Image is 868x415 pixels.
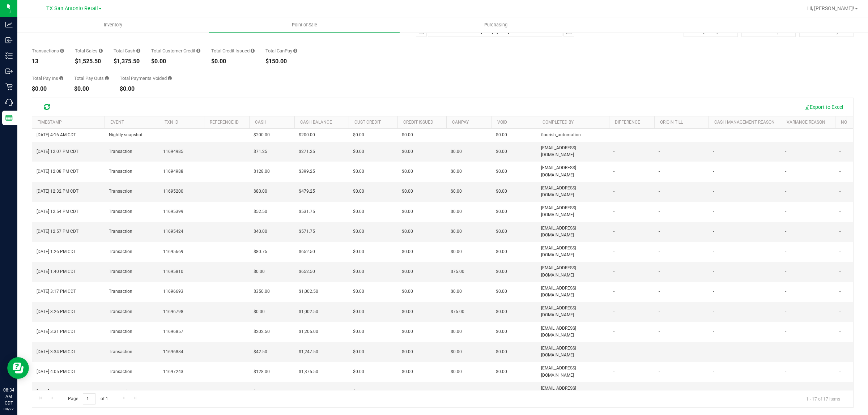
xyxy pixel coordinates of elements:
[254,308,265,315] span: $0.00
[613,388,614,395] span: -
[451,228,462,235] span: $0.00
[163,148,183,155] span: 11694985
[785,248,786,255] span: -
[114,48,140,53] div: Total Cash
[75,59,103,64] div: $1,525.50
[613,208,614,215] span: -
[74,86,109,92] div: $0.00
[613,148,614,155] span: -
[403,120,433,125] a: Credit Issued
[402,188,413,195] span: $0.00
[496,308,507,315] span: $0.00
[785,288,786,295] span: -
[254,148,267,155] span: $71.25
[785,228,786,235] span: -
[541,385,605,399] span: [EMAIL_ADDRESS][DOMAIN_NAME]
[105,76,109,81] i: Sum of all cash pay-outs removed from the till within the date range.
[254,348,267,355] span: $42.50
[613,168,614,175] span: -
[496,228,507,235] span: $0.00
[613,188,614,195] span: -
[37,308,76,315] span: [DATE] 3:26 PM CDT
[211,59,255,64] div: $0.00
[353,248,364,255] span: $0.00
[5,68,13,75] inline-svg: Outbound
[353,308,364,315] span: $0.00
[839,248,841,255] span: -
[109,328,132,335] span: Transaction
[354,120,381,125] a: Cust Credit
[37,132,76,138] span: [DATE] 4:16 AM CDT
[839,168,841,175] span: -
[5,52,13,59] inline-svg: Inventory
[109,228,132,235] span: Transaction
[163,132,164,138] span: -
[299,148,315,155] span: $271.25
[497,120,507,125] a: Void
[254,268,265,275] span: $0.00
[451,328,462,335] span: $0.00
[32,76,63,81] div: Total Pay Ins
[541,265,605,278] span: [EMAIL_ADDRESS][DOMAIN_NAME]
[299,348,318,355] span: $1,247.50
[713,188,714,195] span: -
[839,368,841,375] span: -
[163,248,183,255] span: 11695669
[353,228,364,235] span: $0.00
[353,388,364,395] span: $0.00
[402,148,413,155] span: $0.00
[37,368,76,375] span: [DATE] 4:05 PM CDT
[713,288,714,295] span: -
[151,48,200,53] div: Total Customer Credit
[541,345,605,359] span: [EMAIL_ADDRESS][DOMAIN_NAME]
[5,99,13,106] inline-svg: Call Center
[451,248,462,255] span: $0.00
[5,114,13,121] inline-svg: Reports
[151,59,200,64] div: $0.00
[299,228,315,235] span: $571.75
[839,328,841,335] span: -
[839,208,841,215] span: -
[713,248,714,255] span: -
[299,308,318,315] span: $1,002.50
[785,308,786,315] span: -
[660,120,683,125] a: Origin Till
[299,368,318,375] span: $1,375.50
[402,288,413,295] span: $0.00
[451,388,462,395] span: $0.00
[615,120,640,125] a: Difference
[109,288,132,295] span: Transaction
[451,208,462,215] span: $0.00
[841,120,852,125] a: Note
[541,365,605,378] span: [EMAIL_ADDRESS][DOMAIN_NAME]
[109,348,132,355] span: Transaction
[46,5,98,12] span: TX San Antonio Retail
[353,328,364,335] span: $0.00
[451,288,462,295] span: $0.00
[265,48,297,53] div: Total CanPay
[136,48,140,53] i: Sum of all successful, non-voided cash payment transaction amounts (excluding tips and transactio...
[299,388,318,395] span: $1,575.50
[163,188,183,195] span: 11695200
[659,248,660,255] span: -
[163,208,183,215] span: 11695399
[37,228,78,235] span: [DATE] 12:57 PM CDT
[32,26,306,34] h4: Till Detail
[613,132,614,138] span: -
[163,288,183,295] span: 11696693
[37,208,78,215] span: [DATE] 12:54 PM CDT
[94,22,132,28] span: Inventory
[3,406,14,412] p: 08/22
[32,86,63,92] div: $0.00
[163,368,183,375] span: 11697243
[785,388,786,395] span: -
[541,305,605,318] span: [EMAIL_ADDRESS][DOMAIN_NAME]
[613,308,614,315] span: -
[211,48,255,53] div: Total Credit Issued
[254,208,267,215] span: $52.50
[254,388,270,395] span: $200.00
[496,168,507,175] span: $0.00
[785,132,786,138] span: -
[163,228,183,235] span: 11695424
[659,328,660,335] span: -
